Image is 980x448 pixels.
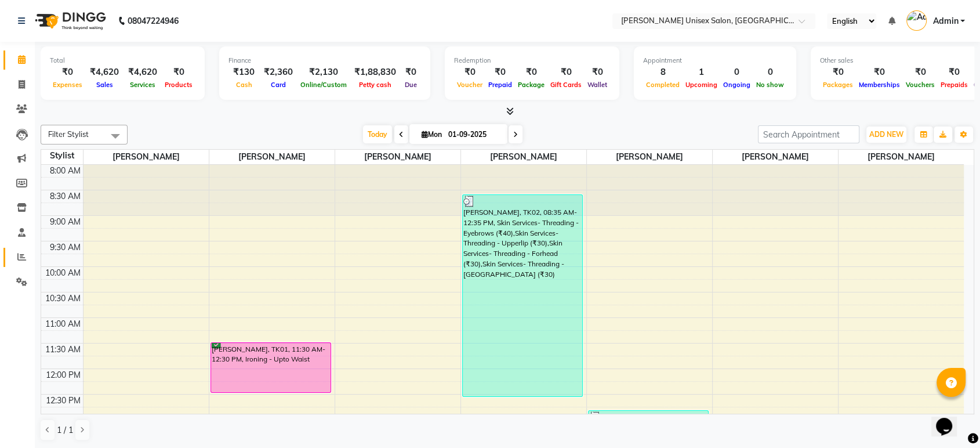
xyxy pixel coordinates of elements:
span: Filter Stylist [48,129,89,139]
div: 10:00 AM [43,267,83,279]
div: ₹0 [585,66,610,79]
span: Card [268,81,289,89]
div: 11:30 AM [43,344,83,356]
div: [PERSON_NAME], TK02, 08:35 AM-12:35 PM, Skin Services- Threading - Eyebrows (₹40),Skin Services- ... [463,195,583,396]
span: [PERSON_NAME] [335,150,460,164]
div: ₹0 [820,66,856,79]
span: Services [127,81,158,89]
div: ₹0 [485,66,515,79]
div: ₹4,620 [124,66,162,79]
span: [PERSON_NAME] [461,150,586,164]
div: ₹130 [228,66,259,79]
span: 1 / 1 [57,424,73,436]
span: [PERSON_NAME] [713,150,838,164]
div: ₹0 [856,66,903,79]
span: [PERSON_NAME] [839,150,964,164]
span: Wallet [585,81,610,89]
span: Prepaids [938,81,971,89]
span: No show [753,81,787,89]
span: Vouchers [903,81,938,89]
span: Online/Custom [297,81,350,89]
span: Prepaid [485,81,515,89]
iframe: chat widget [931,402,968,436]
input: 2025-09-01 [445,126,503,143]
div: ₹2,130 [297,66,350,79]
div: ₹0 [401,66,421,79]
div: 10:30 AM [43,292,83,305]
button: ADD NEW [866,127,906,143]
div: Total [50,56,195,66]
div: 9:00 AM [48,216,83,228]
div: 9:30 AM [48,241,83,254]
span: [PERSON_NAME] [209,150,335,164]
span: Memberships [856,81,903,89]
span: Admin [932,15,958,27]
div: Appointment [643,56,787,66]
span: Ongoing [720,81,753,89]
span: Gift Cards [547,81,585,89]
div: ₹0 [903,66,938,79]
div: ₹0 [50,66,85,79]
span: [PERSON_NAME] [587,150,712,164]
div: 12:00 PM [43,369,83,381]
span: Mon [419,130,445,139]
div: [PERSON_NAME], TK01, 11:30 AM-12:30 PM, Ironing - Upto Waist [211,343,331,392]
span: Upcoming [683,81,720,89]
span: Packages [820,81,856,89]
div: Redemption [454,56,610,66]
span: Petty cash [356,81,394,89]
div: 12:30 PM [43,395,83,407]
div: 8:30 AM [48,190,83,203]
input: Search Appointment [758,125,859,143]
div: 0 [720,66,753,79]
div: ₹0 [515,66,547,79]
div: 8 [643,66,683,79]
span: Due [402,81,420,89]
div: ₹0 [162,66,195,79]
div: Stylist [41,150,83,162]
img: logo [30,5,109,37]
span: ADD NEW [869,130,903,139]
div: 0 [753,66,787,79]
span: Expenses [50,81,85,89]
span: Products [162,81,195,89]
div: ₹0 [938,66,971,79]
span: Today [363,125,392,143]
span: Completed [643,81,683,89]
div: 8:00 AM [48,165,83,177]
div: 11:00 AM [43,318,83,330]
div: ₹2,360 [259,66,297,79]
div: ₹0 [454,66,485,79]
span: Package [515,81,547,89]
div: ₹4,620 [85,66,124,79]
div: 1 [683,66,720,79]
span: Cash [233,81,255,89]
span: [PERSON_NAME] [84,150,209,164]
div: Finance [228,56,421,66]
div: ₹0 [547,66,585,79]
span: Voucher [454,81,485,89]
div: ₹1,88,830 [350,66,401,79]
span: Sales [93,81,116,89]
b: 08047224946 [128,5,179,37]
img: Admin [906,10,927,31]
